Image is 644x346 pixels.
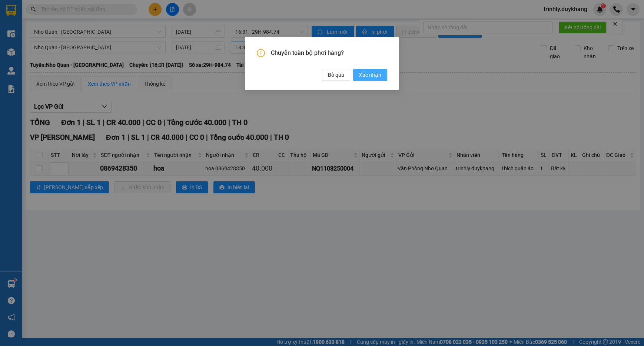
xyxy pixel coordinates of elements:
[328,71,344,79] span: Bỏ qua
[271,49,387,57] span: Chuyển toàn bộ phơi hàng?
[322,69,350,81] button: Bỏ qua
[359,71,381,79] span: Xác nhận
[353,69,387,81] button: Xác nhận
[257,49,265,57] span: exclamation-circle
